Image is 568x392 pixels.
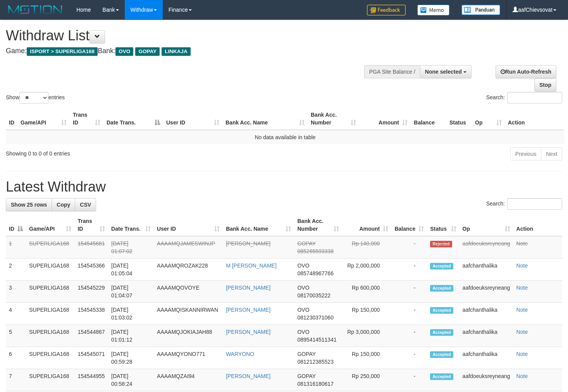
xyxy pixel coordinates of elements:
[391,325,427,347] td: -
[513,214,562,236] th: Action
[342,236,391,259] td: Rp 140,000
[460,236,513,259] td: aafdoeuksreyneang
[460,325,513,347] td: aafchanthalika
[80,202,91,208] span: CSV
[6,47,371,55] h4: Game: Bank:
[6,108,17,130] th: ID
[74,325,108,347] td: 154544867
[108,303,154,325] td: [DATE] 01:03:02
[6,325,26,347] td: 5
[108,369,154,391] td: [DATE] 00:58:24
[108,281,154,303] td: [DATE] 01:04:07
[162,47,191,56] span: LINKAJA
[430,263,453,269] span: Accepted
[6,130,565,144] td: No data available in table
[472,108,505,130] th: Op: activate to sort column ascending
[516,240,528,247] a: Note
[163,108,222,130] th: User ID: activate to sort column ascending
[446,108,472,130] th: Status
[430,329,453,336] span: Accepted
[297,285,309,291] span: OVO
[460,347,513,369] td: aafchanthalika
[516,329,528,335] a: Note
[154,281,223,303] td: AAAAMQOVOYE
[364,65,420,78] div: PGA Site Balance /
[297,329,309,335] span: OVO
[342,347,391,369] td: Rp 150,000
[425,69,462,75] span: None selected
[115,47,133,56] span: OVO
[417,5,450,16] img: Button%20Memo.svg
[226,351,254,357] a: WARYONO
[297,351,315,357] span: GOPAY
[342,281,391,303] td: Rp 600,000
[74,281,108,303] td: 154545229
[510,147,541,161] a: Previous
[6,28,371,43] h1: Withdraw List
[367,5,406,16] img: Feedback.jpg
[297,381,333,387] span: Copy 081316180617 to clipboard
[6,347,26,369] td: 6
[486,92,562,104] label: Search:
[154,236,223,259] td: AAAAMQJAMESWINJP
[6,369,26,391] td: 7
[297,314,333,321] span: Copy 081230371060 to clipboard
[460,259,513,281] td: aafchanthalika
[27,47,98,56] span: ISPORT > SUPERLIGA168
[430,285,453,292] span: Accepted
[26,347,74,369] td: SUPERLIGA168
[57,202,70,208] span: Copy
[26,214,74,236] th: Game/API: activate to sort column ascending
[154,214,223,236] th: User ID: activate to sort column ascending
[154,303,223,325] td: AAAAMQISKANNIRWAN
[226,373,270,379] a: [PERSON_NAME]
[26,259,74,281] td: SUPERLIGA168
[430,351,453,358] span: Accepted
[507,198,562,210] input: Search:
[226,240,270,247] a: [PERSON_NAME]
[17,108,70,130] th: Game/API: activate to sort column ascending
[226,329,270,335] a: [PERSON_NAME]
[516,285,528,291] a: Note
[342,259,391,281] td: Rp 2,000,000
[297,270,333,276] span: Copy 085748967766 to clipboard
[411,108,446,130] th: Balance
[391,369,427,391] td: -
[223,214,294,236] th: Bank Acc. Name: activate to sort column ascending
[6,198,52,211] a: Show 25 rows
[11,202,47,208] span: Show 25 rows
[70,108,103,130] th: Trans ID: activate to sort column ascending
[496,65,556,78] a: Run Auto-Refresh
[74,369,108,391] td: 154544955
[154,347,223,369] td: AAAAMQYONO771
[516,373,528,379] a: Note
[391,281,427,303] td: -
[26,325,74,347] td: SUPERLIGA168
[297,359,333,365] span: Copy 081212385523 to clipboard
[108,214,154,236] th: Date Trans.: activate to sort column ascending
[52,198,75,211] a: Copy
[6,236,26,259] td: 1
[154,369,223,391] td: AAAAMQZAI94
[108,325,154,347] td: [DATE] 01:01:12
[297,337,336,343] span: Copy 0895414511341 to clipboard
[6,147,231,157] div: Showing 0 to 0 of 0 entries
[391,236,427,259] td: -
[6,92,65,104] label: Show entries
[6,259,26,281] td: 2
[297,248,333,254] span: Copy 085265593338 to clipboard
[108,347,154,369] td: [DATE] 00:59:28
[342,325,391,347] td: Rp 3,000,000
[103,108,163,130] th: Date Trans.: activate to sort column descending
[359,108,411,130] th: Amount: activate to sort column ascending
[74,347,108,369] td: 154545071
[74,214,108,236] th: Trans ID: activate to sort column ascending
[430,373,453,380] span: Accepted
[154,259,223,281] td: AAAAMQROZAK228
[516,351,528,357] a: Note
[461,5,500,15] img: panduan.png
[74,236,108,259] td: 154545681
[75,198,96,211] a: CSV
[541,147,562,161] a: Next
[26,303,74,325] td: SUPERLIGA168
